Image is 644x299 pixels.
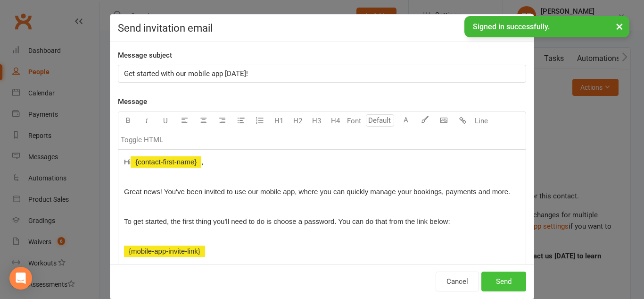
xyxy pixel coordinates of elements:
[124,69,248,78] span: Get started with our mobile app [DATE]!
[436,272,479,291] button: Cancel
[156,111,175,130] button: U
[118,50,172,61] label: Message subject
[326,111,345,130] button: H4
[396,111,415,130] button: A
[124,188,510,196] span: Great news! You've been invited to use our mobile app, where you can quickly manage your bookings...
[345,111,363,130] button: Font
[269,111,288,130] button: H1
[481,272,526,291] button: Send
[366,114,394,127] input: Default
[163,117,168,125] span: U
[124,217,450,225] span: To get started, the first thing you'll need to do is choose a password. You can do that from the ...
[307,111,326,130] button: H3
[288,111,307,130] button: H2
[201,158,203,166] span: ,
[118,130,165,149] button: Toggle HTML
[124,158,131,166] span: Hi
[472,111,491,130] button: Line
[118,96,147,107] label: Message
[9,267,32,290] div: Open Intercom Messenger
[473,22,550,31] span: Signed in successfully.
[611,16,628,36] button: ×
